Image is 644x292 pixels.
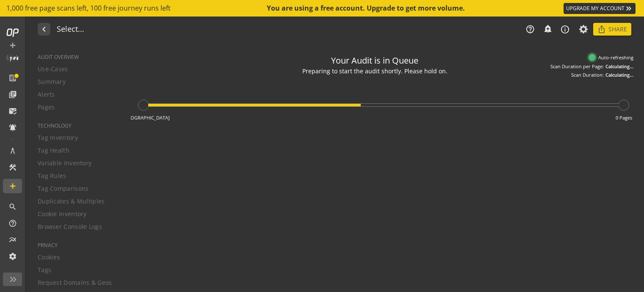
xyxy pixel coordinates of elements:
[605,63,633,70] div: Calculating...
[267,3,466,13] div: You are using a free account. Upgrade to get more volume.
[560,25,570,34] mat-icon: info_outline
[543,24,552,33] mat-icon: add_alert
[589,54,633,61] div: Auto-refreshing
[331,55,418,67] div: Your Audit is in Queue
[564,3,636,14] a: UPGRADE MY ACCOUNT
[8,41,17,50] mat-icon: add
[608,22,627,37] span: Share
[57,25,84,34] h1: Select...
[8,74,17,82] mat-icon: list_alt
[597,25,606,33] mat-icon: ios_share
[550,63,604,70] div: Scan Duration per Page:
[8,123,17,132] mat-icon: notifications_active
[8,107,17,115] mat-icon: mark_email_read
[8,236,17,244] mat-icon: multiline_chart
[302,67,448,76] div: Preparing to start the audit shortly. Please hold on.
[8,90,17,99] mat-icon: library_books
[39,24,48,34] mat-icon: navigate_before
[6,52,19,64] img: Customer Logo
[605,72,633,78] div: Calculating...
[571,72,604,78] div: Scan Duration:
[8,182,17,190] mat-icon: add
[8,252,17,261] mat-icon: settings
[8,203,17,211] mat-icon: search
[6,3,171,13] span: 1,000 free page scans left, 100 free journey runs left
[525,25,535,34] mat-icon: help_outline
[616,114,632,121] div: 0 Pages
[8,219,17,228] mat-icon: help_outline
[593,23,631,36] button: Share
[8,163,17,172] mat-icon: construction
[8,147,17,155] mat-icon: architecture
[117,114,170,121] div: In [GEOGRAPHIC_DATA]
[625,4,633,13] mat-icon: keyboard_double_arrow_right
